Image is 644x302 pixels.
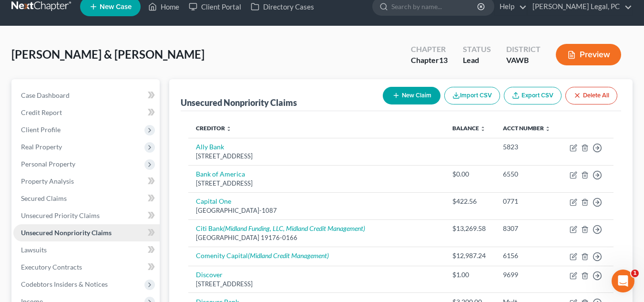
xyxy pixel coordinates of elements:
[13,173,160,190] a: Property Analysis
[503,169,552,179] div: 6550
[226,126,232,132] i: unfold_more
[196,170,245,178] a: Bank of America
[504,87,562,104] a: Export CSV
[463,44,491,55] div: Status
[223,224,365,232] i: (Midland Funding, LLC, Midland Credit Management)
[181,97,297,108] div: Unsecured Nonpriority Claims
[21,280,108,288] span: Codebtors Insiders & Notices
[196,152,438,161] div: [STREET_ADDRESS]
[21,263,82,271] span: Executory Contracts
[21,91,70,99] span: Case Dashboard
[506,55,541,66] div: VAWB
[503,251,552,260] div: 6156
[13,241,160,259] a: Lawsuits
[565,87,617,104] button: Delete All
[411,55,448,66] div: Chapter
[196,206,438,215] div: [GEOGRAPHIC_DATA]-1087
[21,125,61,134] span: Client Profile
[411,44,448,55] div: Chapter
[383,87,440,104] button: New Claim
[545,126,551,132] i: unfold_more
[439,55,448,64] span: 13
[452,251,487,260] div: $12,987.24
[506,44,541,55] div: District
[11,47,204,61] span: [PERSON_NAME] & [PERSON_NAME]
[13,190,160,207] a: Secured Claims
[612,270,634,292] iframe: Intercom live chat
[13,87,160,104] a: Case Dashboard
[13,207,160,224] a: Unsecured Priority Claims
[13,259,160,276] a: Executory Contracts
[452,197,487,206] div: $422.56
[196,233,438,242] div: [GEOGRAPHIC_DATA] 19176-0166
[21,143,62,151] span: Real Property
[196,271,223,279] a: Discover
[100,3,132,10] span: New Case
[196,143,224,151] a: Ally Bank
[503,224,552,233] div: 8307
[13,224,160,241] a: Unsecured Nonpriority Claims
[21,177,74,185] span: Property Analysis
[21,211,100,219] span: Unsecured Priority Claims
[196,280,438,289] div: [STREET_ADDRESS]
[21,194,67,202] span: Secured Claims
[463,55,491,66] div: Lead
[503,197,552,206] div: 0771
[452,125,486,132] a: Balance unfold_more
[196,251,329,260] a: Comenity Capital(Midland Credit Management)
[452,224,487,233] div: $13,269.58
[21,108,62,116] span: Credit Report
[196,179,438,188] div: [STREET_ADDRESS]
[21,246,47,254] span: Lawsuits
[196,224,365,232] a: Citi Bank(Midland Funding, LLC, Midland Credit Management)
[21,160,75,168] span: Personal Property
[503,270,552,280] div: 9699
[503,142,552,152] div: 5823
[452,270,487,280] div: $1.00
[480,126,486,132] i: unfold_more
[13,104,160,121] a: Credit Report
[444,87,500,104] button: Import CSV
[452,169,487,179] div: $0.00
[21,229,112,237] span: Unsecured Nonpriority Claims
[631,270,639,277] span: 1
[556,44,621,65] button: Preview
[503,125,551,132] a: Acct Number unfold_more
[248,251,329,260] i: (Midland Credit Management)
[196,125,232,132] a: Creditor unfold_more
[196,197,231,205] a: Capital One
